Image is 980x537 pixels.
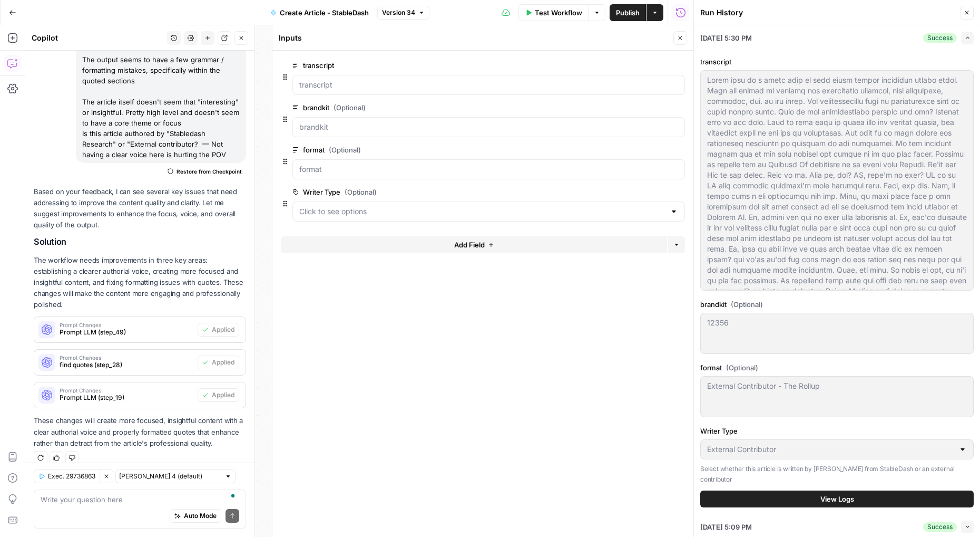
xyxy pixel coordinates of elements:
[163,165,246,178] button: Restore from Checkpoint
[377,6,429,20] button: Version 34
[48,472,95,481] span: Exec. 29736863
[60,322,193,328] span: Prompt Changes
[731,299,763,310] span: (Optional)
[34,255,246,311] p: The workflow needs improvements in three key areas: establishing a clearer authorial voice, creat...
[177,167,242,176] span: Restore from Checkpoint
[454,239,485,250] span: Add Field
[76,20,246,163] div: feedback for both creating the brief and the final output: The output seems to have a few grammar...
[707,444,954,455] input: External Contributor
[34,469,100,483] button: Exec. 29736863
[198,356,239,369] button: Applied
[726,362,758,373] span: (Optional)
[329,145,361,155] span: (Optional)
[616,7,640,18] span: Publish
[41,494,239,505] textarea: To enrich screen reader interactions, please activate Accessibility in Grammarly extension settings
[700,522,752,532] span: [DATE] 5:09 PM
[280,7,369,18] span: Create Article - StableDash
[212,358,234,367] span: Applied
[700,33,752,43] span: [DATE] 5:30 PM
[60,393,193,402] span: Prompt LLM (step_19)
[707,318,967,328] textarea: 12356
[170,509,221,523] button: Auto Mode
[923,522,957,532] div: Success
[700,56,974,67] label: transcript
[382,8,415,17] span: Version 34
[34,415,246,448] p: These changes will create more focused, insightful content with a clear authorial voice and prope...
[923,33,957,43] div: Success
[535,7,582,18] span: Test Workflow
[700,464,974,484] p: Select whether this article is written by [PERSON_NAME] from StableDash or an external contributor
[518,4,589,21] button: Test Workflow
[345,187,377,197] span: (Optional)
[34,186,246,231] p: Based on your feedback, I can see several key issues that need addressing to improve the content ...
[299,206,665,217] input: Click to see options
[60,360,193,370] span: find quotes (step_28)
[299,122,678,132] input: brandkit
[700,362,974,373] label: format
[60,355,193,360] span: Prompt Changes
[292,60,625,71] label: transcript
[60,328,193,337] span: Prompt LLM (step_49)
[820,494,854,504] span: View Logs
[707,381,967,391] textarea: External Contributor - The Rollup
[334,102,366,113] span: (Optional)
[32,33,164,43] div: Copilot
[610,4,646,21] button: Publish
[198,388,239,402] button: Applied
[299,80,678,90] input: transcript
[34,237,246,247] h2: Solution
[184,511,217,521] span: Auto Mode
[700,299,974,310] label: brandkit
[212,325,234,334] span: Applied
[700,491,974,507] button: View Logs
[299,164,678,175] input: format
[292,187,625,197] label: Writer Type
[198,323,239,337] button: Applied
[292,102,625,113] label: brandkit
[279,33,670,43] div: Inputs
[60,388,193,393] span: Prompt Changes
[212,390,234,400] span: Applied
[264,4,375,21] button: Create Article - StableDash
[700,426,974,436] label: Writer Type
[281,236,667,253] button: Add Field
[119,471,220,482] input: Claude Sonnet 4 (default)
[292,145,625,155] label: format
